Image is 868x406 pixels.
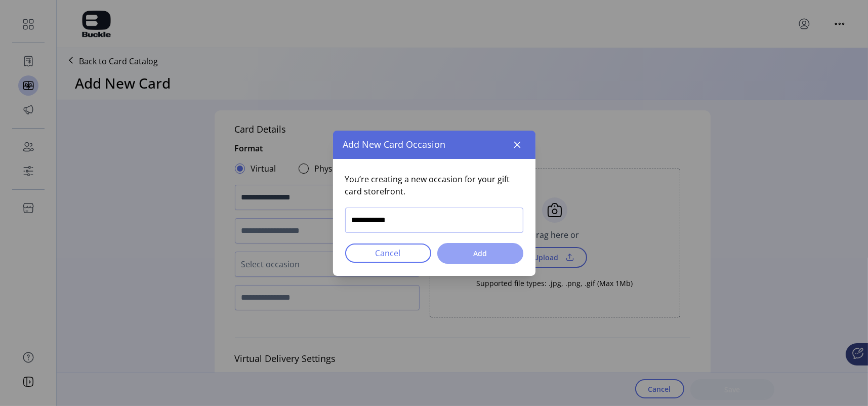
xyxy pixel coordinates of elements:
span: Add [450,248,510,259]
span: Cancel [358,247,418,259]
button: Add [437,243,523,264]
p: You’re creating a new occasion for your gift card storefront. [345,173,523,197]
span: Add New Card Occasion [343,138,446,151]
button: Cancel [345,243,431,263]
